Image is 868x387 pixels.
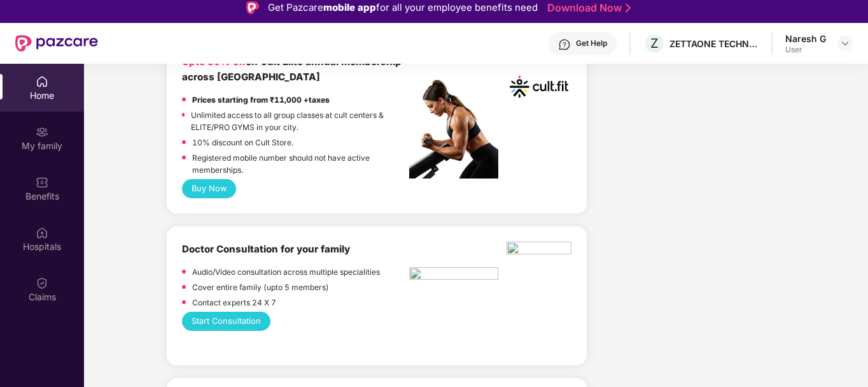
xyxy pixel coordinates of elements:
[323,1,376,13] strong: mobile app
[785,45,826,55] div: User
[650,36,659,51] span: Z
[246,1,259,14] img: Logo
[192,95,330,105] strong: Prices starting from ₹11,000 +taxes
[507,54,571,119] img: cult.png
[182,55,402,83] b: on Cult Elite annual membership across [GEOGRAPHIC_DATA]
[182,243,350,255] b: Doctor Consultation for your family
[192,296,276,309] p: Contact experts 24 X 7
[785,33,826,45] div: Naresh G
[626,1,631,15] img: Stroke
[840,38,850,48] img: svg+xml;base64,PHN2ZyBpZD0iRHJvcGRvd24tMzJ4MzIiIHhtbG5zPSJodHRwOi8vd3d3LnczLm9yZy8yMDAwL3N2ZyIgd2...
[182,179,236,198] button: Buy Now
[558,38,571,51] img: svg+xml;base64,PHN2ZyBpZD0iSGVscC0zMngzMiIgeG1sbnM9Imh0dHA6Ly93d3cudzMub3JnLzIwMDAvc3ZnIiB3aWR0aD...
[15,35,98,52] img: New Pazcare Logo
[192,136,293,149] p: 10% discount on Cult Store.
[409,80,498,179] img: pc2.png
[576,38,607,48] div: Get Help
[192,281,329,293] p: Cover entire family (upto 5 members)
[669,38,759,50] div: ZETTAONE TECHNOLOGIES INDIA PRIVATE LIMITED
[36,277,48,289] img: svg+xml;base64,PHN2ZyBpZD0iQ2xhaW0iIHhtbG5zPSJodHRwOi8vd3d3LnczLm9yZy8yMDAwL3N2ZyIgd2lkdGg9IjIwIi...
[547,1,627,15] a: Download Now
[507,242,571,258] img: ekin.png
[36,176,48,189] img: svg+xml;base64,PHN2ZyBpZD0iQmVuZWZpdHMiIHhtbG5zPSJodHRwOi8vd3d3LnczLm9yZy8yMDAwL3N2ZyIgd2lkdGg9Ij...
[192,266,380,278] p: Audio/Video consultation across multiple specialities
[192,152,409,176] p: Registered mobile number should not have active memberships.
[191,109,409,133] p: Unlimited access to all group classes at cult centers & ELITE/PRO GYMS in your city.
[36,226,48,239] img: svg+xml;base64,PHN2ZyBpZD0iSG9zcGl0YWxzIiB4bWxucz0iaHR0cDovL3d3dy53My5vcmcvMjAwMC9zdmciIHdpZHRoPS...
[36,126,48,138] img: svg+xml;base64,PHN2ZyB3aWR0aD0iMjAiIGhlaWdodD0iMjAiIHZpZXdCb3g9IjAgMCAyMCAyMCIgZmlsbD0ibm9uZSIgeG...
[36,75,48,88] img: svg+xml;base64,PHN2ZyBpZD0iSG9tZSIgeG1sbnM9Imh0dHA6Ly93d3cudzMub3JnLzIwMDAvc3ZnIiB3aWR0aD0iMjAiIG...
[409,267,498,284] img: hcp.png
[182,312,270,331] button: Start Consultation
